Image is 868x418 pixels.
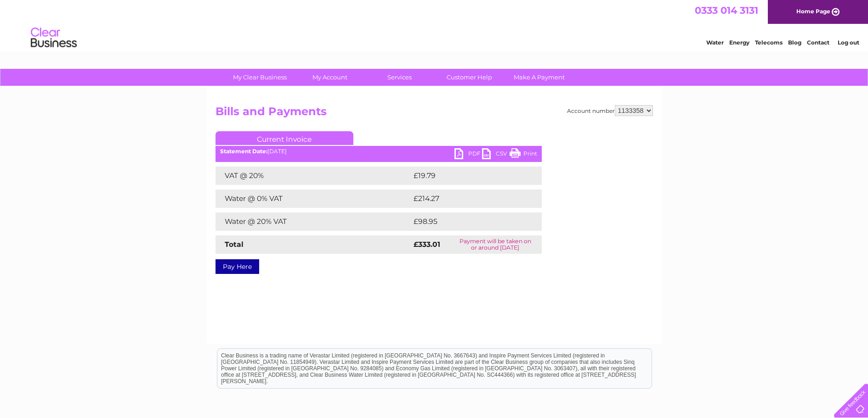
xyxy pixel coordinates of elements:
[807,39,829,46] a: Contact
[216,148,542,155] div: [DATE]
[431,69,507,86] a: Customer Help
[292,69,368,86] a: My Account
[411,189,525,208] td: £214.27
[695,5,758,16] a: 0333 014 3131
[216,189,411,208] td: Water @ 0% VAT
[449,235,541,254] td: Payment will be taken on or around [DATE]
[30,24,77,52] img: logo.png
[510,148,537,162] a: Print
[362,69,437,86] a: Services
[729,39,749,46] a: Energy
[222,69,298,86] a: My Clear Business
[755,39,783,46] a: Telecoms
[216,167,411,185] td: VAT @ 20%
[216,259,259,274] a: Pay Here
[482,148,510,162] a: CSV
[216,131,353,145] a: Current Invoice
[411,212,524,231] td: £98.95
[788,39,801,46] a: Blog
[225,240,244,249] strong: Total
[706,39,724,46] a: Water
[411,167,522,185] td: £19.79
[216,105,653,123] h2: Bills and Payments
[220,148,267,155] b: Statement Date:
[838,39,859,46] a: Log out
[216,212,411,231] td: Water @ 20% VAT
[501,69,577,86] a: Make A Payment
[217,5,652,45] div: Clear Business is a trading name of Verastar Limited (registered in [GEOGRAPHIC_DATA] No. 3667643...
[567,105,653,116] div: Account number
[414,240,440,249] strong: £333.01
[454,148,482,162] a: PDF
